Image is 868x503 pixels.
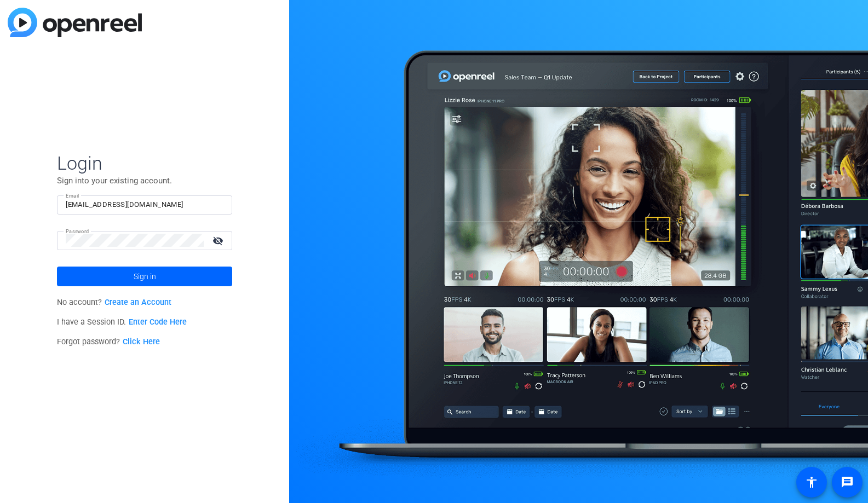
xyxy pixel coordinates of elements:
[57,337,160,346] span: Forgot password?
[129,317,187,327] a: Enter Code Here
[66,228,89,234] mat-label: Password
[57,267,232,286] button: Sign in
[134,263,156,290] span: Sign in
[8,8,142,37] img: blue-gradient.svg
[123,337,160,346] a: Click Here
[66,193,79,199] mat-label: Email
[57,298,171,307] span: No account?
[57,317,187,327] span: I have a Session ID.
[105,298,171,307] a: Create an Account
[57,175,232,187] p: Sign into your existing account.
[57,152,232,175] span: Login
[206,233,232,248] mat-icon: visibility_off
[805,476,818,489] mat-icon: accessibility
[66,198,223,211] input: Enter Email Address
[841,476,854,489] mat-icon: message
